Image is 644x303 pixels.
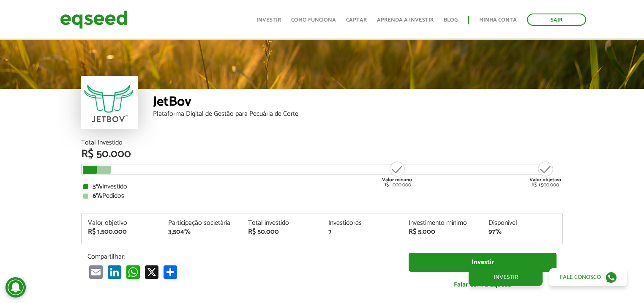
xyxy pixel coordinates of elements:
a: Falar com a EqSeed [409,276,557,293]
div: 3,504% [168,229,236,235]
strong: Valor objetivo [529,176,561,184]
div: Disponível [488,220,556,227]
strong: 3% [93,181,102,192]
div: R$ 1.000.000 [381,161,413,188]
strong: 6% [93,190,102,202]
a: Email [87,265,104,279]
a: Investir [257,17,281,23]
a: X [143,265,160,279]
a: Sair [527,14,586,26]
a: WhatsApp [125,265,142,279]
div: R$ 1.500.000 [529,161,561,188]
div: Pedidos [83,193,561,199]
div: Total investido [248,220,316,227]
div: Investidores [328,220,396,227]
div: Plataforma Digital de Gestão para Pecuária de Corte [153,111,563,117]
div: Participação societária [168,220,236,227]
div: R$ 1.500.000 [88,229,156,235]
div: JetBov [153,95,563,111]
div: 97% [488,229,556,235]
strong: Valor mínimo [382,176,412,184]
a: Investir [409,253,557,272]
div: Investido [83,183,561,190]
div: Investimento mínimo [409,220,476,227]
a: Minha conta [479,17,517,23]
a: Investir [469,268,543,286]
div: 7 [328,229,396,235]
a: Blog [444,17,458,23]
div: R$ 50.000 [248,229,316,235]
p: Compartilhar: [87,253,396,261]
a: Aprenda a investir [377,17,434,23]
a: Fale conosco [549,268,627,286]
div: Total Investido [81,139,563,146]
a: Captar [346,17,367,23]
a: Como funciona [291,17,336,23]
div: R$ 5.000 [409,229,476,235]
a: LinkedIn [106,265,123,279]
a: Compartilhar [162,265,179,279]
div: Valor objetivo [88,220,156,227]
img: EqSeed [60,8,128,31]
div: R$ 50.000 [81,149,563,160]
